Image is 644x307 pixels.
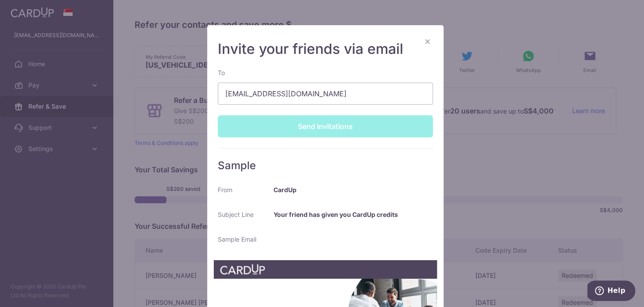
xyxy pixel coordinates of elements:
[274,211,398,218] b: Your friend has given you CardUp credits
[587,280,635,303] iframe: Opens a widget where you can find more information
[20,6,38,14] span: Help
[274,186,297,193] b: CardUp
[218,210,254,219] label: Subject Line
[218,186,232,194] label: From
[218,68,225,77] label: To
[218,235,256,244] label: Sample Email
[218,159,433,172] h5: Sample
[422,36,433,46] button: ×
[218,83,433,105] input: E.g. john@example.com,mary@example.com
[218,40,433,58] h4: Invite your friends via email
